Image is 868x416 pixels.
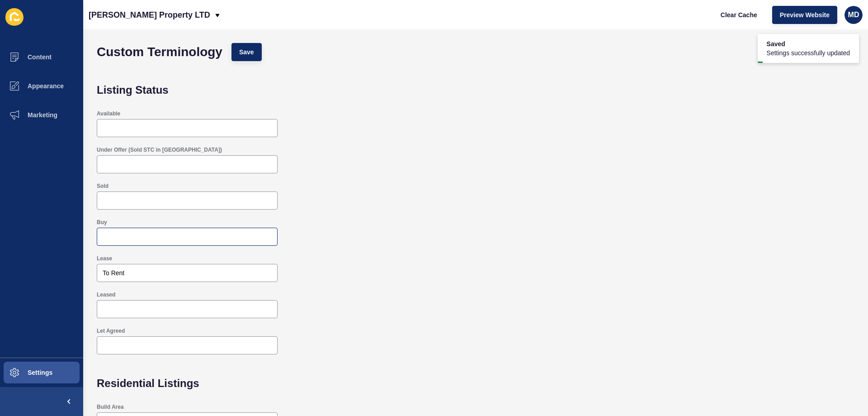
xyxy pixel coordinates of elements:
label: Leased [97,291,115,298]
label: Lease [97,255,112,262]
p: [PERSON_NAME] Property LTD [89,4,210,26]
span: Save [239,48,254,57]
label: Let Agreed [97,327,125,335]
h1: Custom Terminology [97,48,222,57]
span: Preview Website [780,10,830,19]
span: MD [848,10,859,19]
button: Preview Website [772,6,837,24]
span: Settings successfully updated [767,48,850,57]
label: Available [97,110,120,117]
label: Buy [97,219,107,226]
label: Under Offer (Sold STC in [GEOGRAPHIC_DATA]) [97,146,222,153]
h1: Residential Listings [97,377,859,390]
button: Clear Cache [713,6,765,24]
label: Build Area [97,403,124,411]
label: Sold [97,182,108,190]
button: Save [231,43,262,61]
span: Saved [767,39,850,48]
h1: Listing Status [97,84,859,96]
span: Clear Cache [721,10,757,19]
